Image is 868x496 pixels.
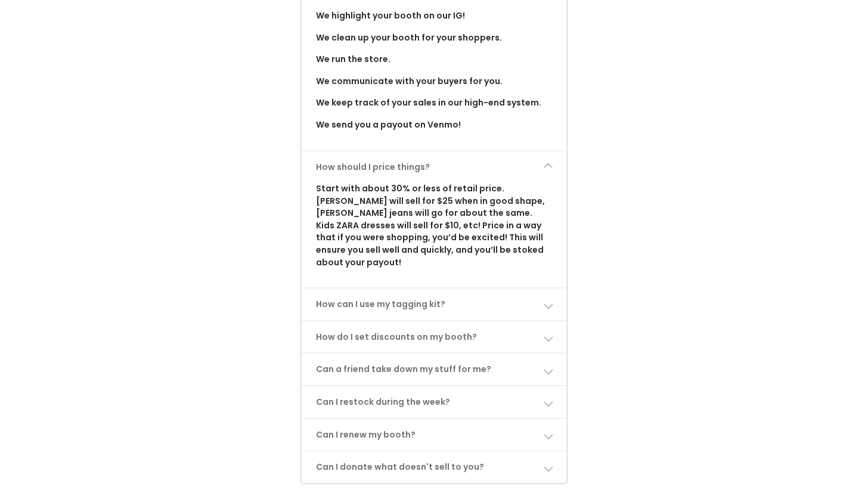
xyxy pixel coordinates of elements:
a: How should I price things? [302,151,566,183]
p: We highlight your booth on our IG! [316,10,552,22]
p: We keep track of your sales in our high-end system. [316,97,552,109]
a: Can I restock during the week? [302,386,566,418]
a: How do I set discounts on my booth? [302,321,566,353]
p: We run the store. [316,53,552,66]
a: Can I renew my booth? [302,419,566,451]
p: Start with about 30% or less of retail price. [PERSON_NAME] will sell for $25 when in good shape,... [316,182,552,268]
p: We send you a payout on Venmo! [316,119,552,131]
p: We communicate with your buyers for you. [316,75,552,88]
a: Can I donate what doesn't sell to you? [302,451,566,483]
a: Can a friend take down my stuff for me? [302,354,566,385]
p: We clean up your booth for your shoppers. [316,32,552,44]
a: How can I use my tagging kit? [302,289,566,320]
